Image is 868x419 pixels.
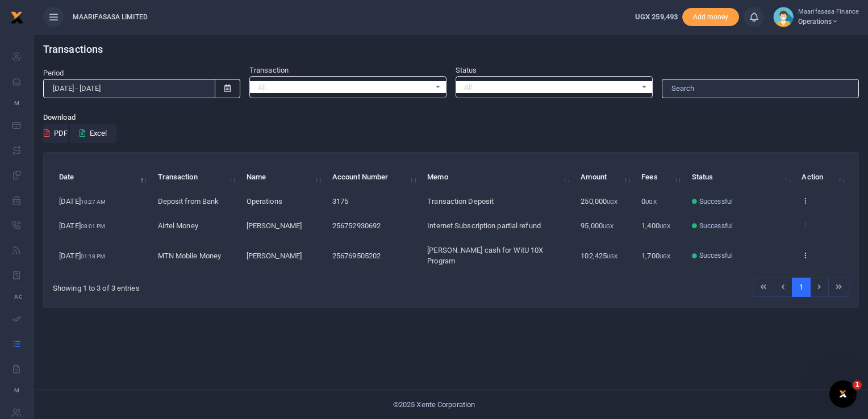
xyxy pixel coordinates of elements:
th: Name: activate to sort column ascending [240,165,326,190]
img: profile-user [773,7,794,27]
small: UGX [607,199,617,205]
span: 95,000 [581,221,614,230]
span: [DATE] [59,197,106,206]
span: 1 [853,380,862,389]
span: Successful [699,250,733,261]
span: Operations [247,197,282,206]
span: Operations [798,16,859,27]
a: logo-small logo-large logo-large [10,12,24,21]
button: PDF [43,124,68,143]
th: Status: activate to sort column ascending [686,165,796,190]
a: profile-user Maarifasasa Finance Operations [773,7,859,27]
iframe: Intercom live chat [829,380,857,408]
img: logo-small [10,11,24,24]
small: UGX [603,223,614,229]
small: UGX [607,253,617,259]
small: 01:18 PM [81,253,106,259]
span: UGX 259,493 [635,12,678,21]
li: Wallet ballance [631,11,682,23]
span: 256752930692 [332,221,381,230]
label: Status [456,65,477,76]
li: M [9,94,24,112]
button: Excel [70,124,116,143]
p: Download [43,112,859,124]
span: Airtel Money [158,221,198,230]
span: [DATE] [59,252,105,260]
th: Amount: activate to sort column ascending [574,165,635,190]
th: Account Number: activate to sort column ascending [326,165,421,190]
small: UGX [660,253,670,259]
small: UGX [660,223,670,229]
th: Transaction: activate to sort column ascending [151,165,240,190]
span: Successful [699,196,733,207]
th: Date: activate to sort column descending [53,165,151,190]
span: Deposit from Bank [158,197,219,206]
th: Action: activate to sort column ascending [795,165,849,190]
a: 1 [792,278,811,297]
span: 1,700 [641,252,670,260]
small: Maarifasasa Finance [798,7,859,17]
span: Add money [682,8,739,27]
small: 08:01 PM [81,223,106,229]
th: Fees: activate to sort column ascending [635,165,686,190]
span: [PERSON_NAME] cash for WitU 10X Program [427,246,543,266]
th: Memo: activate to sort column ascending [421,165,574,190]
li: Ac [9,287,24,306]
span: 256769505202 [332,252,381,260]
span: 3175 [332,197,348,206]
span: MAARIFASASA LIMITED [68,12,152,22]
span: 0 [641,197,656,206]
span: 250,000 [581,197,617,206]
span: MTN Mobile Money [158,252,222,260]
label: Transaction [249,65,289,76]
h4: Transactions [43,43,859,56]
small: 10:27 AM [81,199,106,205]
span: Internet Subscription partial refund [427,221,541,230]
span: [DATE] [59,221,105,230]
input: Search [662,79,859,98]
span: All [258,82,430,93]
small: UGX [645,199,656,205]
span: [PERSON_NAME] [247,252,302,260]
input: select period [43,79,215,98]
a: UGX 259,493 [635,11,678,23]
span: Transaction Deposit [427,197,494,206]
span: 1,400 [641,221,670,230]
span: Successful [699,221,733,231]
label: Period [43,68,64,79]
li: Toup your wallet [682,8,739,27]
span: All [464,82,636,93]
a: Add money [682,12,739,20]
span: 102,425 [581,252,617,260]
span: [PERSON_NAME] [247,221,302,230]
div: Showing 1 to 3 of 3 entries [53,276,380,294]
li: M [9,381,24,400]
